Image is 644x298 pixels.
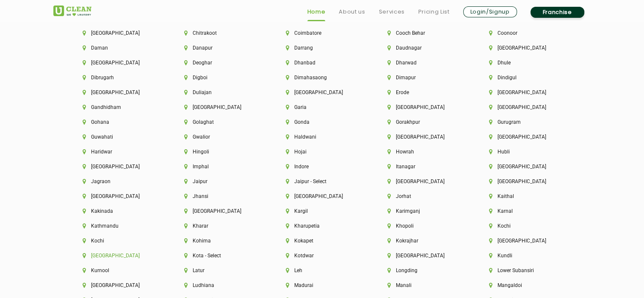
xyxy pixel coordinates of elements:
li: Jhansi [184,193,257,199]
li: Kokrajhar [387,238,460,244]
li: [GEOGRAPHIC_DATA] [286,89,359,95]
li: Kharar [184,223,257,229]
li: Kakinada [83,208,155,214]
li: [GEOGRAPHIC_DATA] [83,30,155,36]
li: Kohima [184,238,257,244]
li: Kharupetia [286,223,359,229]
li: Dharwad [387,60,460,66]
li: Guwahati [83,134,155,140]
li: [GEOGRAPHIC_DATA] [489,178,562,184]
li: [GEOGRAPHIC_DATA] [83,60,155,66]
li: Gonda [286,119,359,125]
li: Kotdwar [286,253,359,259]
li: Ludhiana [184,282,257,288]
li: Jaipur - Select [286,178,359,184]
li: Dindigul [489,75,562,81]
li: Hubli [489,149,562,155]
li: Dimahasaong [286,75,359,81]
li: [GEOGRAPHIC_DATA] [83,164,155,170]
li: Gwalior [184,134,257,140]
li: Erode [387,89,460,95]
li: Cooch Behar [387,30,460,36]
li: Khopoli [387,223,460,229]
li: Kathmandu [83,223,155,229]
li: Danapur [184,45,257,51]
li: [GEOGRAPHIC_DATA] [184,208,257,214]
li: Latur [184,267,257,273]
li: [GEOGRAPHIC_DATA] [489,104,562,110]
li: Jagraon [83,178,155,184]
li: [GEOGRAPHIC_DATA] [489,89,562,95]
li: Daudnagar [387,45,460,51]
li: Golaghat [184,119,257,125]
li: Kochi [83,238,155,244]
a: Pricing List [418,7,450,17]
li: Gohana [83,119,155,125]
li: Chitrakoot [184,30,257,36]
li: Kaithal [489,193,562,199]
li: Duliajan [184,89,257,95]
li: Kota - Select [184,253,257,259]
li: [GEOGRAPHIC_DATA] [387,134,460,140]
li: Dibrugarh [83,75,155,81]
a: Services [379,7,404,17]
li: Kokapet [286,238,359,244]
li: Daman [83,45,155,51]
li: [GEOGRAPHIC_DATA] [387,104,460,110]
li: Itanagar [387,164,460,170]
li: Hojai [286,149,359,155]
li: Dimapur [387,75,460,81]
li: [GEOGRAPHIC_DATA] [286,193,359,199]
li: Haridwar [83,149,155,155]
li: [GEOGRAPHIC_DATA] [83,253,155,259]
li: Indore [286,164,359,170]
li: [GEOGRAPHIC_DATA] [489,134,562,140]
img: UClean Laundry and Dry Cleaning [53,6,91,16]
a: Login/Signup [463,6,517,17]
li: Mangaldoi [489,282,562,288]
li: Karimganj [387,208,460,214]
li: [GEOGRAPHIC_DATA] [184,104,257,110]
a: Franchise [531,7,584,18]
li: Gurugram [489,119,562,125]
li: [GEOGRAPHIC_DATA] [387,178,460,184]
li: Coimbatore [286,30,359,36]
li: Leh [286,267,359,273]
li: Deoghar [184,60,257,66]
li: Longding [387,267,460,273]
li: Jaipur [184,178,257,184]
li: Hingoli [184,149,257,155]
li: Lower Subansiri [489,267,562,273]
li: [GEOGRAPHIC_DATA] [489,238,562,244]
li: [GEOGRAPHIC_DATA] [489,164,562,170]
li: Karnal [489,208,562,214]
li: Howrah [387,149,460,155]
li: Coonoor [489,30,562,36]
li: Darrang [286,45,359,51]
li: [GEOGRAPHIC_DATA] [387,253,460,259]
li: [GEOGRAPHIC_DATA] [83,193,155,199]
li: Jorhat [387,193,460,199]
li: Gandhidham [83,104,155,110]
li: [GEOGRAPHIC_DATA] [83,282,155,288]
li: Imphal [184,164,257,170]
li: Kurnool [83,267,155,273]
li: [GEOGRAPHIC_DATA] [83,89,155,95]
li: Manali [387,282,460,288]
li: Dhule [489,60,562,66]
li: Gorakhpur [387,119,460,125]
li: Digboi [184,75,257,81]
li: Haldwani [286,134,359,140]
a: Home [307,7,326,17]
li: Kochi [489,223,562,229]
li: Dhanbad [286,60,359,66]
li: Madurai [286,282,359,288]
li: [GEOGRAPHIC_DATA] [489,45,562,51]
li: Kargil [286,208,359,214]
a: About us [339,7,365,17]
li: Garia [286,104,359,110]
li: Kundli [489,253,562,259]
